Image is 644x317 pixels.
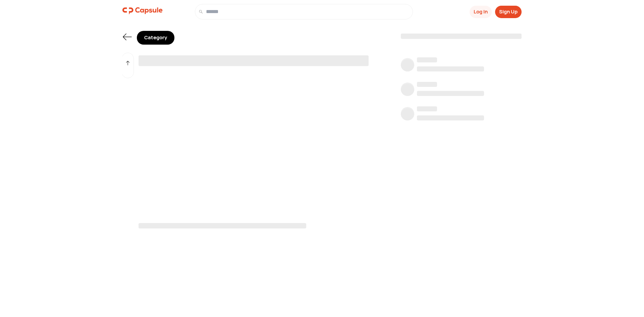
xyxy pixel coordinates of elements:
span: ‌ [417,91,484,96]
span: ‌ [139,55,369,66]
button: Log In [470,6,492,18]
img: logo [122,4,163,17]
span: ‌ [417,106,437,111]
span: ‌ [417,115,484,120]
span: ‌ [139,223,306,228]
span: ‌ [401,84,414,97]
span: ‌ [417,57,437,62]
span: ‌ [417,82,437,87]
span: ‌ [401,108,414,122]
button: Sign Up [495,6,522,18]
span: ‌ [401,59,414,73]
div: Category [137,31,174,45]
span: ‌ [417,66,484,71]
a: logo [122,4,163,19]
span: ‌ [401,34,522,39]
